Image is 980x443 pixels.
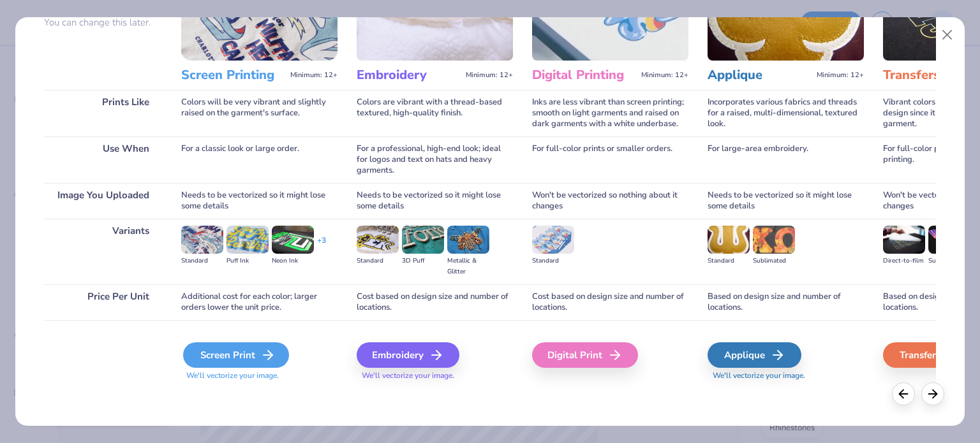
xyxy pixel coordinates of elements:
[44,136,162,183] div: Use When
[708,256,750,266] div: Standard
[708,342,801,368] div: Applique
[708,284,864,320] div: Based on design size and number of locations.
[44,219,162,284] div: Variants
[532,256,574,266] div: Standard
[708,136,864,183] div: For large-area embroidery.
[272,256,314,266] div: Neon Ink
[532,284,688,320] div: Cost based on design size and number of locations.
[402,226,444,254] img: 3D Puff
[357,284,513,320] div: Cost based on design size and number of locations.
[883,342,977,368] div: Transfers
[402,256,444,266] div: 3D Puff
[181,183,338,219] div: Needs to be vectorized so it might lose some details
[532,90,688,136] div: Inks are less vibrant than screen printing; smooth on light garments and raised on dark garments ...
[290,71,338,80] span: Minimum: 12+
[883,226,925,254] img: Direct-to-film
[883,256,925,266] div: Direct-to-film
[226,226,269,254] img: Puff Ink
[447,226,489,254] img: Metallic & Glitter
[181,67,285,84] h3: Screen Printing
[357,90,513,136] div: Colors are vibrant with a thread-based textured, high-quality finish.
[272,226,314,254] img: Neon Ink
[447,256,489,277] div: Metallic & Glitter
[181,90,338,136] div: Colors will be very vibrant and slightly raised on the garment's surface.
[44,17,162,28] p: You can change this later.
[708,226,750,254] img: Standard
[935,23,960,47] button: Close
[532,183,688,219] div: Won't be vectorized so nothing about it changes
[44,183,162,219] div: Image You Uploaded
[44,284,162,320] div: Price Per Unit
[44,90,162,136] div: Prints Like
[181,256,223,266] div: Standard
[181,226,223,254] img: Standard
[708,90,864,136] div: Incorporates various fabrics and threads for a raised, multi-dimensional, textured look.
[928,226,970,254] img: Supacolor
[181,370,338,381] span: We'll vectorize your image.
[928,256,970,266] div: Supacolor
[357,256,399,266] div: Standard
[357,342,459,368] div: Embroidery
[817,71,864,80] span: Minimum: 12+
[532,342,638,368] div: Digital Print
[753,256,795,266] div: Sublimated
[183,342,289,368] div: Screen Print
[708,183,864,219] div: Needs to be vectorized so it might lose some details
[181,136,338,183] div: For a classic look or large order.
[357,226,399,254] img: Standard
[753,226,795,254] img: Sublimated
[357,370,513,381] span: We'll vectorize your image.
[317,235,326,257] div: + 3
[708,370,864,381] span: We'll vectorize your image.
[181,284,338,320] div: Additional cost for each color; larger orders lower the unit price.
[357,183,513,219] div: Needs to be vectorized so it might lose some details
[357,136,513,183] div: For a professional, high-end look; ideal for logos and text on hats and heavy garments.
[532,136,688,183] div: For full-color prints or smaller orders.
[532,226,574,254] img: Standard
[466,71,513,80] span: Minimum: 12+
[641,71,688,80] span: Minimum: 12+
[708,67,812,84] h3: Applique
[226,256,269,266] div: Puff Ink
[532,67,636,84] h3: Digital Printing
[357,67,461,84] h3: Embroidery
